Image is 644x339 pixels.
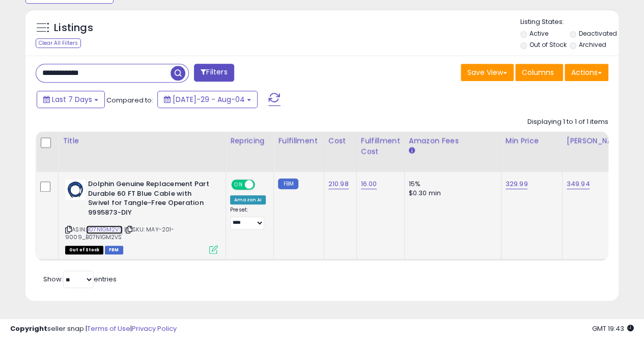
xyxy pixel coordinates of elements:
span: OFF [254,180,270,189]
label: Deactivated [579,29,617,38]
div: Amazon Fees [409,136,497,146]
div: Cost [328,136,352,146]
h5: Listings [54,21,93,35]
div: Amazon AI [230,195,266,204]
span: All listings that are currently out of stock and unavailable for purchase on Amazon [65,246,103,254]
label: Active [529,29,548,38]
div: $0.30 min [409,189,493,198]
a: 210.98 [328,179,349,189]
div: Preset: [230,206,266,229]
div: ASIN: [65,179,218,253]
small: Amazon Fees. [409,146,415,155]
span: 2025-08-12 19:43 GMT [592,324,634,333]
label: Out of Stock [529,40,566,49]
div: Displaying 1 to 1 of 1 items [527,117,608,127]
span: Columns [522,67,554,77]
p: Listing States: [520,17,619,27]
span: | SKU: MAY-201-9009_B07N1GM2VS [65,225,174,241]
span: [DATE]-29 - Aug-04 [173,94,245,105]
a: Privacy Policy [132,324,177,333]
button: Filters [194,64,234,82]
div: seller snap | | [10,324,177,334]
div: [PERSON_NAME] [567,136,627,146]
div: 15% [409,179,493,189]
b: Dolphin Genuine Replacement Part Durable 60 FT Blue Cable with Swivel for Tangle-Free Operation 9... [88,179,212,220]
a: Terms of Use [87,324,130,333]
a: B07N1GM2VS [86,225,123,234]
div: Title [63,136,221,146]
img: 41INkPSx6hL._SL40_.jpg [65,179,86,200]
span: FBM [105,246,123,254]
button: Columns [515,64,563,81]
div: Clear All Filters [36,38,81,48]
button: Last 7 Days [37,91,105,108]
div: Fulfillment Cost [361,136,400,157]
div: Repricing [230,136,269,146]
button: [DATE]-29 - Aug-04 [157,91,258,108]
button: Actions [565,64,608,81]
div: Fulfillment [278,136,319,146]
button: Save View [461,64,514,81]
label: Archived [579,40,606,49]
a: 16.00 [361,179,377,189]
div: Min Price [506,136,558,146]
strong: Copyright [10,324,47,333]
a: 349.94 [567,179,590,189]
a: 329.99 [506,179,528,189]
span: Show: entries [43,274,117,284]
span: ON [232,180,245,189]
small: FBM [278,178,298,189]
span: Last 7 Days [52,94,92,105]
span: Compared to: [106,95,153,105]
